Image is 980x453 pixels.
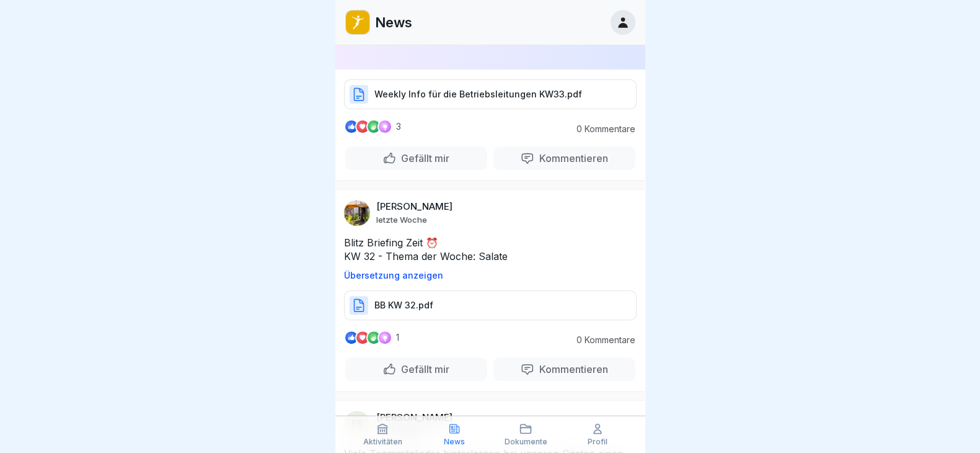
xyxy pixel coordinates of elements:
p: letzte Woche [376,215,427,225]
p: Kommentieren [534,152,608,164]
p: 1 [396,333,399,343]
img: oo2rwhh5g6mqyfqxhtbddxvd.png [346,11,369,34]
p: Gefällt mir [396,152,449,164]
p: Dokumente [505,437,547,446]
p: [PERSON_NAME] [376,412,452,423]
a: Weekly Info für die Betriebsleitungen KW33.pdf [344,94,637,106]
p: Übersetzung anzeigen [344,271,637,280]
p: BB KW 32.pdf [374,299,433,312]
p: 3 [396,122,401,132]
p: Kommentieren [534,363,608,375]
p: Blitz Briefing Zeit ⏰ KW 32 - Thema der Woche: Salate [344,236,637,263]
p: 0 Kommentare [567,124,635,134]
a: BB KW 32.pdf [344,305,637,317]
p: Gefällt mir [396,363,449,375]
div: FS [344,411,370,437]
p: News [444,437,465,446]
p: Profil [588,437,607,446]
p: News [375,14,412,30]
p: Aktivitäten [363,437,402,446]
p: Weekly Info für die Betriebsleitungen KW33.pdf [374,88,582,101]
p: [PERSON_NAME] [376,201,452,212]
p: 0 Kommentare [567,335,635,345]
